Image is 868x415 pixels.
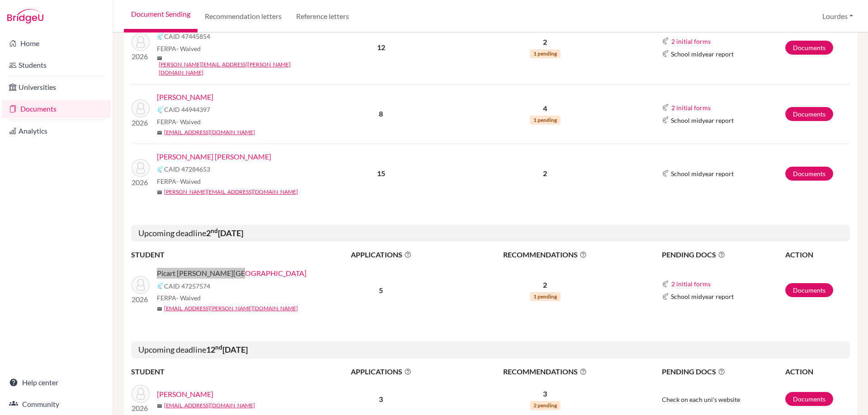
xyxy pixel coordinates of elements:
a: Universities [2,78,111,96]
b: 12 [DATE] [206,345,248,354]
button: 2 initial forms [671,103,711,113]
a: Documents [2,100,111,118]
img: Common App logo [662,170,669,177]
button: Lourdes [818,8,857,25]
p: 4 [451,103,640,114]
span: mail [157,306,162,312]
p: 2 [451,280,640,290]
a: Documents [785,283,833,297]
img: Common App logo [157,282,164,289]
th: STUDENT [131,366,312,378]
th: ACTION [785,249,850,261]
a: Home [2,34,111,52]
span: 1 pending [530,116,561,125]
img: Common App logo [662,280,669,288]
img: Segovia Soto, Marco Andres [132,33,150,51]
span: - Waived [176,294,201,302]
span: - Waived [176,45,201,52]
a: Community [2,395,111,413]
img: Common App logo [662,37,669,45]
img: Common App logo [157,33,164,40]
a: [PERSON_NAME] [157,92,213,103]
p: 2 [451,37,640,47]
span: PENDING DOCS [662,249,784,260]
p: 2026 [132,403,150,414]
span: CAID 47257574 [164,281,210,291]
span: 1 pending [530,49,561,58]
span: 1 pending [530,292,561,301]
img: Common App logo [157,106,164,113]
p: 3 [451,388,640,399]
span: FERPA [157,44,201,53]
span: FERPA [157,177,201,186]
img: Common App logo [157,166,164,173]
a: Documents [785,167,833,181]
a: [EMAIL_ADDRESS][PERSON_NAME][DOMAIN_NAME] [164,304,298,312]
a: [PERSON_NAME][EMAIL_ADDRESS][DOMAIN_NAME] [164,188,298,196]
b: 3 [379,395,383,403]
span: 2 pending [530,401,561,410]
img: Common App logo [662,117,669,124]
p: 2026 [132,177,150,188]
a: [PERSON_NAME] [157,389,213,400]
span: APPLICATIONS [312,249,450,260]
span: mail [157,190,162,195]
sup: nd [215,344,222,351]
span: PENDING DOCS [662,366,784,377]
span: APPLICATIONS [312,366,450,377]
span: School midyear report [671,292,734,301]
a: Picart [PERSON_NAME][GEOGRAPHIC_DATA] [157,268,307,279]
sup: nd [211,227,218,234]
span: RECOMMENDATIONS [451,249,640,260]
a: Students [2,56,111,74]
span: RECOMMENDATIONS [451,366,640,377]
a: Documents [785,107,833,121]
th: STUDENT [131,249,312,261]
span: mail [157,56,162,61]
b: 15 [377,169,385,177]
span: - Waived [176,177,201,185]
img: Picart Zarraga, Shantal [132,276,150,294]
h5: Upcoming deadline [131,225,850,242]
span: Check on each uni's website [662,396,740,403]
p: 2026 [132,294,150,305]
span: mail [157,130,162,135]
span: - Waived [176,118,201,126]
img: Common App logo [662,293,669,300]
span: mail [157,403,162,409]
span: School midyear report [671,116,734,125]
img: Common App logo [662,50,669,57]
img: Zamora Beltranena, Maria Jose [132,159,150,177]
b: 2 [DATE] [206,228,243,238]
span: FERPA [157,293,201,303]
a: [PERSON_NAME][EMAIL_ADDRESS][PERSON_NAME][DOMAIN_NAME] [159,61,318,77]
b: 12 [377,43,385,51]
span: CAID 44944397 [164,105,210,114]
img: Common App logo [662,104,669,111]
a: [EMAIL_ADDRESS][DOMAIN_NAME] [164,128,255,136]
img: Bridge-U [7,9,43,23]
img: Hou Solis, Angelina Chiasing [132,385,150,403]
a: [EMAIL_ADDRESS][DOMAIN_NAME] [164,401,255,410]
b: 8 [379,109,383,118]
a: Help center [2,373,111,392]
span: CAID 47284653 [164,164,210,174]
span: School midyear report [671,169,734,178]
h5: Upcoming deadline [131,341,850,359]
span: CAID 47445854 [164,32,210,41]
p: 2 [451,168,640,179]
span: School midyear report [671,49,734,59]
a: Documents [785,392,833,406]
a: Analytics [2,122,111,140]
b: 5 [379,286,383,294]
a: Documents [785,41,833,55]
img: Serarols Suárez, Mariana [132,99,150,117]
th: ACTION [785,366,850,378]
p: 2026 [132,51,150,62]
a: [PERSON_NAME] [PERSON_NAME] [157,151,271,162]
span: FERPA [157,117,201,126]
p: 2026 [132,117,150,128]
button: 2 initial forms [671,36,711,47]
button: 2 initial forms [671,279,711,289]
